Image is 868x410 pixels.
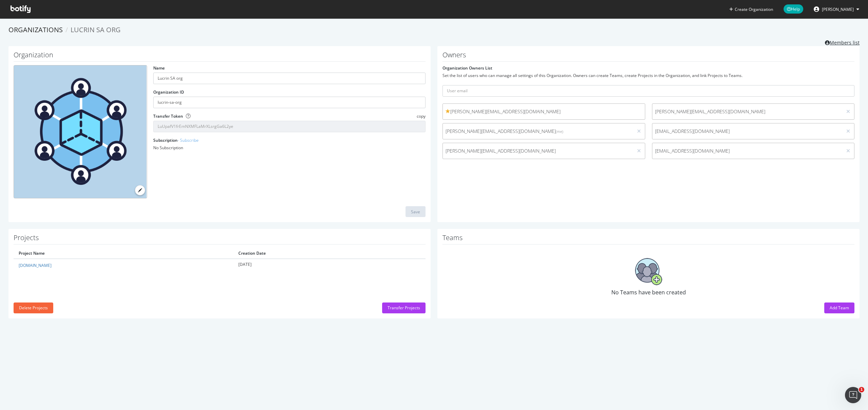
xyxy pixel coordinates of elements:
span: [PERSON_NAME][EMAIL_ADDRESS][DOMAIN_NAME] [446,148,630,154]
label: Name [153,65,165,71]
span: Help [784,4,803,14]
span: [PERSON_NAME][EMAIL_ADDRESS][DOMAIN_NAME] [446,128,630,135]
input: User email [442,85,854,97]
div: No Subscription [153,145,426,151]
div: Transfer Projects [388,305,420,311]
th: Project Name [14,248,233,259]
button: Delete Projects [14,302,53,313]
ol: breadcrumbs [8,25,860,35]
h1: Owners [442,51,854,62]
iframe: Intercom live chat [845,387,861,403]
span: [EMAIL_ADDRESS][DOMAIN_NAME] [655,128,840,135]
a: Members list [825,38,860,46]
span: 1 [859,387,864,392]
button: Create Organization [729,6,773,13]
th: Creation Date [233,248,426,259]
label: Organization Owners List [442,65,492,71]
button: Transfer Projects [382,302,426,313]
a: Delete Projects [14,305,53,311]
label: Subscription [153,137,199,143]
h1: Organization [14,51,426,62]
label: Organization ID [153,89,184,95]
input: Organization ID [153,97,426,108]
a: Add Team [824,305,854,311]
span: [PERSON_NAME][EMAIL_ADDRESS][DOMAIN_NAME] [446,108,642,115]
h1: Projects [14,234,426,245]
span: [EMAIL_ADDRESS][DOMAIN_NAME] [655,148,840,154]
div: Add Team [830,305,849,311]
label: Transfer Token [153,113,183,119]
span: copy [417,113,426,119]
div: Save [411,209,420,215]
small: (me) [556,129,563,134]
span: [PERSON_NAME][EMAIL_ADDRESS][DOMAIN_NAME] [655,108,840,115]
div: Delete Projects [19,305,48,311]
a: Transfer Projects [382,305,426,311]
a: [DOMAIN_NAME] [19,262,52,268]
div: Set the list of users who can manage all settings of this Organization. Owners can create Teams, ... [442,73,854,78]
button: [PERSON_NAME] [808,4,865,15]
span: Lucrin SA org [71,25,121,34]
h1: Teams [442,234,854,245]
button: Save [406,206,426,217]
img: No Teams have been created [635,258,662,285]
span: No Teams have been created [611,289,686,296]
span: Dhiraj Gangoosirdar [822,6,854,12]
td: [DATE] [233,259,426,272]
a: Organizations [8,25,63,34]
a: - Subscribe [178,137,199,143]
input: name [153,73,426,84]
button: Add Team [824,302,854,313]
